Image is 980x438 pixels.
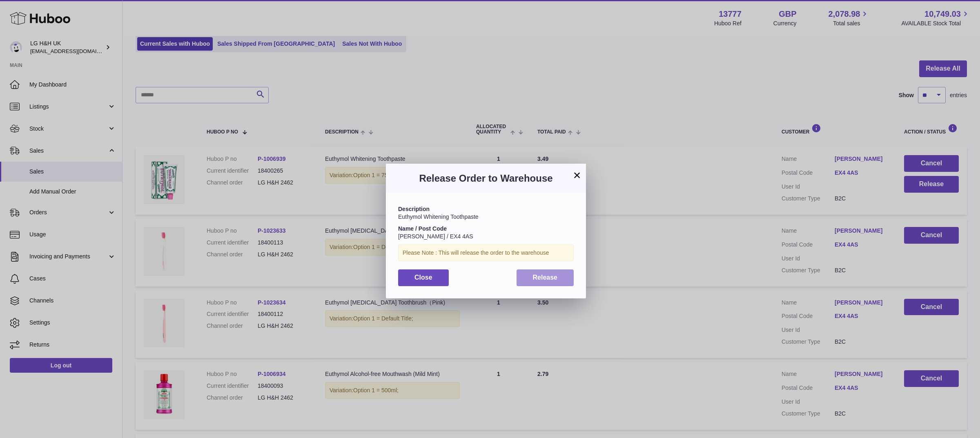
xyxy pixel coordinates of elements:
strong: Description [398,206,430,212]
h3: Release Order to Warehouse [398,172,574,185]
span: Close [414,274,432,281]
div: Please Note : This will release the order to the warehouse [398,245,574,261]
button: Release [517,269,574,286]
button: Close [398,269,449,286]
span: Euthymol Whitening Toothpaste [398,213,479,220]
strong: Name / Post Code [398,225,447,232]
span: Release [533,274,558,281]
button: × [572,170,582,180]
span: [PERSON_NAME] / EX4 4AS [398,233,473,240]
